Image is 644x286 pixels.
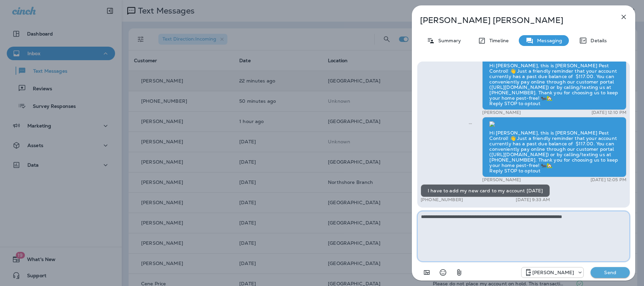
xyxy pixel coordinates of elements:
[521,268,584,277] div: +1 (504) 576-9603
[489,121,495,127] img: twilio-download
[420,266,434,279] button: Add in a premade template
[532,270,574,275] p: [PERSON_NAME]
[592,110,626,115] p: [DATE] 12:10 PM
[482,117,626,177] div: Hi [PERSON_NAME], this is [PERSON_NAME] Pest Control! 👋 Just a friendly reminder that your accoun...
[596,269,624,276] p: Send
[591,267,630,278] button: Send
[421,184,550,197] div: I have to add my new card to my account [DATE]
[486,38,509,43] p: Timeline
[516,197,550,202] p: [DATE] 9:33 AM
[587,38,607,43] p: Details
[482,110,521,115] p: [PERSON_NAME]
[436,266,450,279] button: Select an emoji
[435,38,461,43] p: Summary
[420,16,605,25] p: [PERSON_NAME] [PERSON_NAME]
[591,177,626,183] p: [DATE] 12:05 PM
[482,50,626,110] div: Hi [PERSON_NAME], this is [PERSON_NAME] Pest Control! 👋 Just a friendly reminder that your accoun...
[534,38,562,43] p: Messaging
[421,197,463,202] p: [PHONE_NUMBER]
[482,177,521,183] p: [PERSON_NAME]
[469,120,472,126] span: Sent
